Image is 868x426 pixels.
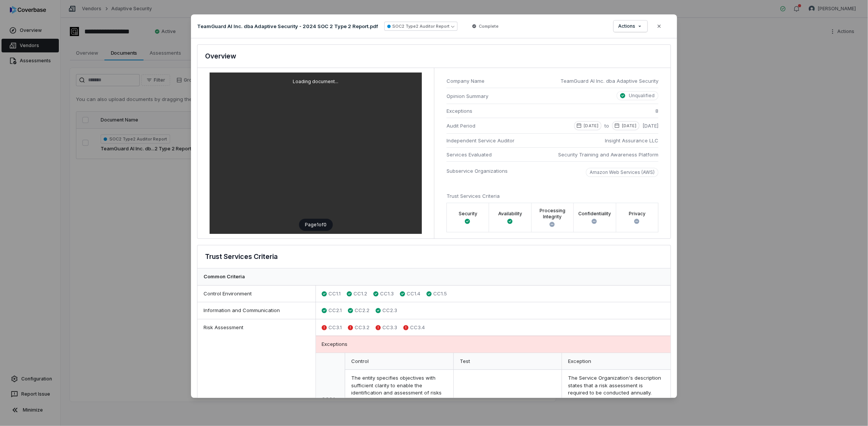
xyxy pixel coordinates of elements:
span: CC1.5 [434,290,447,298]
label: Confidentiality [578,211,611,217]
p: Unqualified [629,93,655,99]
span: Opinion Summary [447,92,495,100]
h3: Trust Services Criteria [205,251,278,262]
span: Insight Assurance LLC [605,137,658,144]
p: TeamGuard AI Inc. dba Adaptive Security - 2024 SOC 2 Type 2 Report.pdf [197,23,378,30]
div: Exception [562,353,671,370]
div: Control Environment [197,286,316,302]
div: Information and Communication [197,302,316,319]
p: [DATE] [622,123,636,129]
span: CC1.1 [329,290,341,298]
div: Test [454,353,562,370]
span: Complete [479,23,499,29]
span: CC2.1 [329,307,342,314]
span: TeamGuard AI Inc. dba Adaptive Security [560,77,658,85]
span: Trust Services Criteria [447,193,500,199]
button: SOC2 Type2 Auditor Report [384,22,458,31]
label: Availability [498,211,522,217]
div: Page 1 of 0 [299,219,333,231]
span: CC2.3 [383,307,398,314]
label: Privacy [629,211,645,217]
div: Common Criteria [197,268,671,286]
span: Subservice Organizations [447,167,508,175]
span: CC3.2 [355,324,370,331]
span: Independent Service Auditor [447,137,514,144]
span: CC1.3 [380,290,394,298]
span: Exceptions [447,107,472,115]
span: CC3.3 [383,324,398,331]
span: CC2.2 [355,307,370,314]
div: Loading document... [210,73,422,91]
label: Security [459,211,477,217]
div: Control [345,353,454,370]
span: Audit Period [447,122,475,129]
h3: Overview [205,51,236,62]
span: to [604,122,609,130]
div: Exceptions [316,336,671,353]
span: CC1.4 [407,290,421,298]
button: Actions [614,21,647,32]
span: CC3.1 [329,324,342,331]
label: Processing Integrity [536,208,569,220]
span: CC3.4 [410,324,425,331]
span: CC1.2 [354,290,368,298]
span: Actions [618,23,635,29]
span: Company Name [447,77,554,85]
p: [DATE] [584,123,598,129]
span: [DATE] [642,122,658,130]
p: Amazon Web Services (AWS) [590,169,655,175]
span: Services Evaluated [447,151,492,158]
span: Security Training and Awareness Platform [558,151,658,158]
span: 8 [655,107,658,115]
